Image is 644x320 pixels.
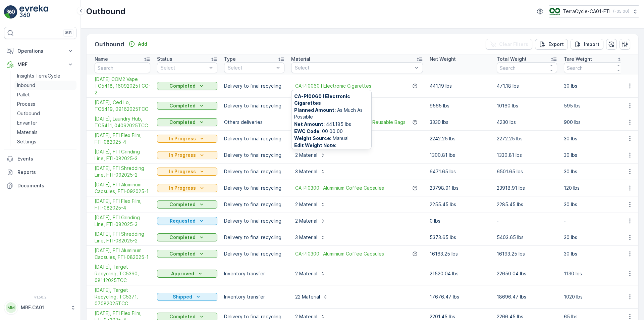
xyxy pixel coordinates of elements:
[295,64,413,71] p: Select
[157,82,217,90] button: Completed
[497,62,557,73] input: Search
[497,135,557,142] p: 2272.25 lbs
[17,182,74,189] p: Documents
[571,39,603,50] button: Import
[563,8,610,15] p: TerraCycle-CA01-FTI
[497,270,557,277] p: 22650.04 lbs
[157,250,217,258] button: Completed
[294,128,321,134] b: EWC Code :
[294,135,331,141] b: Weight Source :
[95,148,150,162] span: [DATE], FTI Grinding Line, FTI-082025-3
[564,152,624,158] p: 30 lbs
[4,295,76,299] span: v 1.50.2
[171,270,194,277] p: Approved
[95,116,150,129] a: 09/09/25, Laundry Hub, TC5411, 04092025TCC
[224,270,284,277] p: Inventory transfer
[294,121,325,127] b: Net Amount :
[224,293,284,300] p: Inventory transfer
[4,44,76,58] button: Operations
[295,234,317,241] p: 3 Material
[497,293,557,300] p: 18696.47 lbs
[549,5,639,17] button: TerraCycle-CA01-FTI(-05:00)
[95,132,150,145] a: 09/01/25, FTI Flex Film, FTI-082025-4
[564,168,624,175] p: 30 lbs
[169,102,196,109] p: Completed
[95,148,150,162] a: 09/01/25, FTI Grinding Line, FTI-082025-3
[497,201,557,208] p: 2285.45 lbs
[430,56,456,62] p: Net Weight
[564,185,624,191] p: 120 lbs
[430,313,490,320] p: 2201.45 lbs
[95,264,150,284] span: [DATE], Target Recycling, TC5390, 08112025TCC
[17,120,37,126] p: Envanter
[294,121,369,128] span: 441.185 lbs
[564,83,624,89] p: 30 lbs
[294,142,336,148] b: Edit Weight Note :
[224,83,284,89] p: Delivery to final recycling
[294,107,336,113] b: Planned Amount :
[4,301,76,315] button: MMMRF.CA01
[95,247,150,261] span: [DATE], FTI Aluminum Capsules, FTI-082025-1
[157,270,217,278] button: Approved
[430,119,490,126] p: 3330 lbs
[430,201,490,208] p: 2255.45 lbs
[95,40,124,49] p: Outbound
[14,137,76,146] a: Settings
[169,168,196,175] p: In Progress
[291,150,329,161] button: 2 Material
[291,268,329,279] button: 2 Material
[95,165,150,178] span: [DATE], FTI Shredding Line, FTI-092025-2
[295,250,384,257] a: CA-PI0300 I Aluminium Coffee Capsules
[169,185,196,191] p: In Progress
[430,270,490,277] p: 21520.04 lbs
[291,216,329,226] button: 2 Material
[157,233,217,241] button: Completed
[95,99,150,112] a: 09/16/2025, Ced Lo, TC5419, 09162025TCC
[224,218,284,224] p: Delivery to final recycling
[295,152,317,158] p: 2 Material
[95,62,150,73] input: Search
[291,232,329,243] button: 3 Material
[95,214,150,228] a: 08/01/25, FTI Grinding Line, FTI-082025-3
[173,293,192,300] p: Shipped
[295,270,317,277] p: 2 Material
[497,119,557,126] p: 4230 lbs
[17,82,35,89] p: Inbound
[224,102,284,109] p: Delivery to final recycling
[19,5,48,19] img: logo_light-DOdMpM7g.png
[169,201,196,208] p: Completed
[14,109,76,118] a: Outbound
[430,234,490,241] p: 5373.65 lbs
[17,101,35,107] p: Process
[17,138,36,145] p: Settings
[17,48,63,54] p: Operations
[95,181,150,195] a: 09/01/25, FTI Aluminum Capsules, FTI-092025-1
[291,56,310,62] p: Material
[95,231,150,244] a: 08/01/25, FTI Shredding Line, FTI-082025-2
[157,102,217,110] button: Completed
[613,9,629,14] p: ( -05:00 )
[86,6,125,17] p: Outbound
[224,250,284,257] p: Delivery to final recycling
[4,152,76,166] a: Events
[497,168,557,175] p: 6501.65 lbs
[295,185,384,191] a: CA-PI0300 I Aluminium Coffee Capsules
[157,200,217,209] button: Completed
[95,132,150,145] span: [DATE], FTI Flex Film, FTI-082025-4
[430,218,490,224] p: 0 lbs
[430,168,490,175] p: 6471.65 lbs
[497,152,557,158] p: 1330.81 lbs
[95,99,150,112] span: [DATE], Ced Lo, TC5419, 09162025TCC
[564,234,624,241] p: 30 lbs
[169,250,196,257] p: Completed
[95,264,150,284] a: 08/11/25, Target Recycling, TC5390, 08112025TCC
[584,41,599,48] p: Import
[224,168,284,175] p: Delivery to final recycling
[157,184,217,192] button: In Progress
[224,56,236,62] p: Type
[6,302,16,313] div: MM
[17,61,63,68] p: MRF
[499,41,528,48] p: Clear Filters
[497,56,527,62] p: Total Weight
[224,185,284,191] p: Delivery to final recycling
